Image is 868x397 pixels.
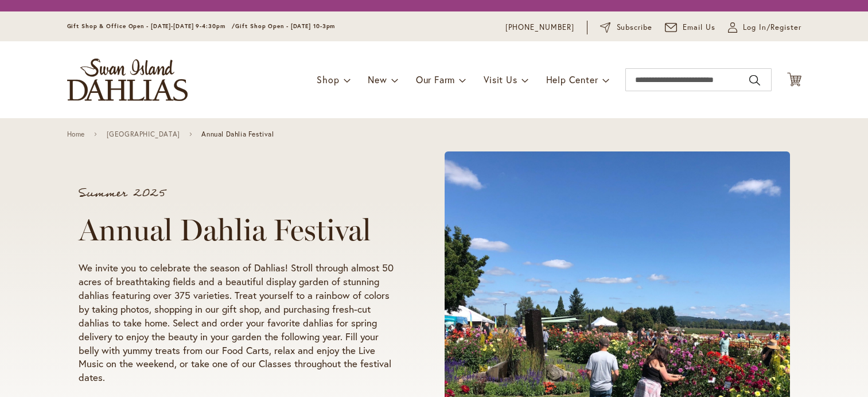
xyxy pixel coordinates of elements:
span: Gift Shop & Office Open - [DATE]-[DATE] 9-4:30pm / [67,22,236,30]
a: Home [67,130,85,138]
p: We invite you to celebrate the season of Dahlias! Stroll through almost 50 acres of breathtaking ... [79,261,401,385]
span: Log In/Register [743,22,801,33]
a: [PHONE_NUMBER] [505,22,575,33]
a: store logo [67,59,188,101]
span: Shop [317,73,339,85]
span: Help Center [546,73,598,85]
a: Subscribe [600,22,652,33]
p: Summer 2025 [79,188,401,199]
a: Log In/Register [728,22,801,33]
span: Our Farm [416,73,455,85]
span: Visit Us [484,73,517,85]
span: Gift Shop Open - [DATE] 10-3pm [235,22,335,30]
h1: Annual Dahlia Festival [79,213,401,247]
a: Email Us [665,22,715,33]
span: New [368,73,387,85]
span: Annual Dahlia Festival [201,130,274,138]
span: Email Us [683,22,715,33]
button: Search [749,71,760,89]
span: Subscribe [617,22,653,33]
a: [GEOGRAPHIC_DATA] [107,130,180,138]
